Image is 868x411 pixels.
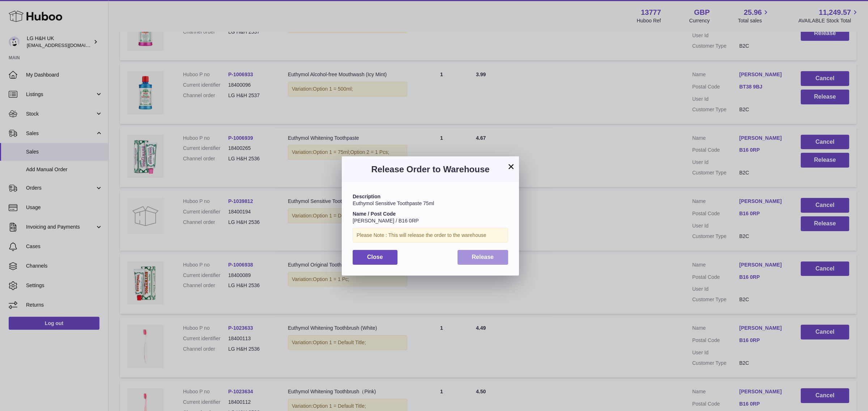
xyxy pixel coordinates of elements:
h3: Release Order to Warehouse [353,164,508,175]
strong: Description [353,194,380,199]
span: Euthymol Sensitive Toothpaste 75ml [353,200,434,206]
button: Close [353,250,397,265]
div: Please Note : This will release the order to the warehouse [353,228,508,243]
span: Release [472,254,494,260]
button: Release [458,250,509,265]
span: Close [367,254,383,260]
span: [PERSON_NAME] / B16 0RP [353,218,419,224]
strong: Name / Post Code [353,211,396,217]
button: × [507,162,515,171]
